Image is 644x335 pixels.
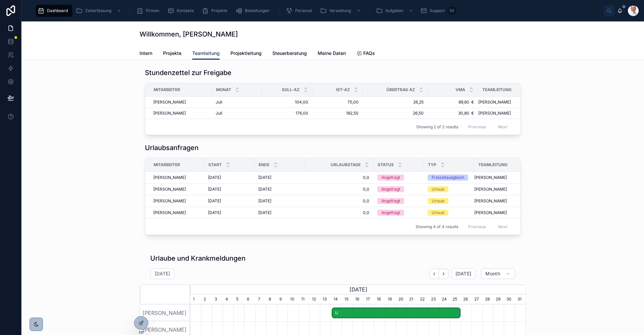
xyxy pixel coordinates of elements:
[367,111,424,116] a: 26,50
[153,99,186,105] span: [PERSON_NAME]
[331,162,361,167] span: Urlaubstage
[272,50,307,57] span: Steuerberatung
[450,294,461,305] div: 25
[474,210,536,215] a: [PERSON_NAME]
[432,198,444,204] div: Urlaub
[146,8,159,13] span: Firmen
[153,187,200,192] a: [PERSON_NAME]
[154,87,180,92] span: Mitarbeiter
[318,47,346,61] a: Meine Daten
[377,186,420,192] a: Angefragt
[163,50,181,57] span: Projekte
[363,50,375,57] span: FAQs
[153,111,186,116] span: [PERSON_NAME]
[245,8,269,13] span: Bestellungen
[165,5,199,17] a: Kontakte
[357,47,375,61] a: FAQs
[266,99,308,105] a: 104,00
[318,50,346,57] span: Meine Daten
[428,175,470,181] a: Freizeitausgleich
[316,99,359,105] a: 75,00
[208,187,221,192] span: [DATE]
[377,198,420,204] a: Angefragt
[258,198,301,204] a: [DATE]
[474,175,536,180] a: [PERSON_NAME]
[377,175,420,181] a: Angefragt
[74,5,125,17] a: Zeiterfassung
[482,294,493,305] div: 28
[474,187,536,192] a: [PERSON_NAME]
[233,294,244,305] div: 5
[145,68,231,77] h1: Stundenzettel zur Freigabe
[266,294,277,305] div: 8
[318,5,364,17] a: Verwaltung
[447,7,457,15] div: 50
[432,111,474,116] a: 30,80 €
[478,162,507,167] span: Teamleitung
[336,87,350,92] span: IST-AZ
[428,198,470,204] a: Urlaub
[428,186,470,192] a: Urlaub
[474,210,507,215] span: [PERSON_NAME]
[428,294,439,305] div: 23
[216,99,258,105] a: Juli
[208,210,221,215] span: [DATE]
[258,175,301,180] a: [DATE]
[481,268,515,279] button: Month
[153,198,186,204] span: [PERSON_NAME]
[332,308,460,319] span: U
[386,87,415,92] span: Übertrag AZ
[223,294,233,305] div: 4
[309,187,369,192] a: 0,0
[299,294,309,305] div: 11
[190,294,201,305] div: 1
[385,294,396,305] div: 19
[153,198,200,204] a: [PERSON_NAME]
[432,210,444,216] div: Urlaub
[153,99,208,105] a: [PERSON_NAME]
[515,294,526,305] div: 31
[135,5,164,17] a: Firmen
[155,270,170,277] h2: [DATE]
[504,294,515,305] div: 30
[208,187,250,192] a: [DATE]
[140,47,152,61] a: Intern
[461,294,471,305] div: 26
[258,210,301,215] a: [DATE]
[378,162,394,167] span: Status
[145,143,199,152] h1: Urlaubsanfragen
[140,29,238,39] h1: Willkommen, [PERSON_NAME]
[208,175,250,180] a: [DATE]
[208,162,222,167] span: Start
[32,3,604,18] div: scrollable content
[342,294,353,305] div: 15
[474,187,507,192] span: [PERSON_NAME]
[208,198,250,204] a: [DATE]
[258,175,271,180] span: [DATE]
[430,8,445,13] span: Support
[258,198,271,204] span: [DATE]
[309,198,369,204] span: 0,0
[153,210,186,215] span: [PERSON_NAME]
[493,294,504,305] div: 29
[47,8,68,13] span: Dashboard
[472,294,482,305] div: 27
[428,210,470,216] a: Urlaub
[309,175,369,180] a: 0,0
[320,294,331,305] div: 13
[377,210,420,216] a: Angefragt
[212,294,223,305] div: 3
[233,5,274,17] a: Bestellungen
[266,111,308,116] a: 176,00
[455,271,471,277] span: [DATE]
[230,47,262,61] a: Projektleitung
[190,284,526,294] div: [DATE]
[153,187,186,192] span: [PERSON_NAME]
[363,294,374,305] div: 17
[140,50,152,57] span: Intern
[201,294,212,305] div: 2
